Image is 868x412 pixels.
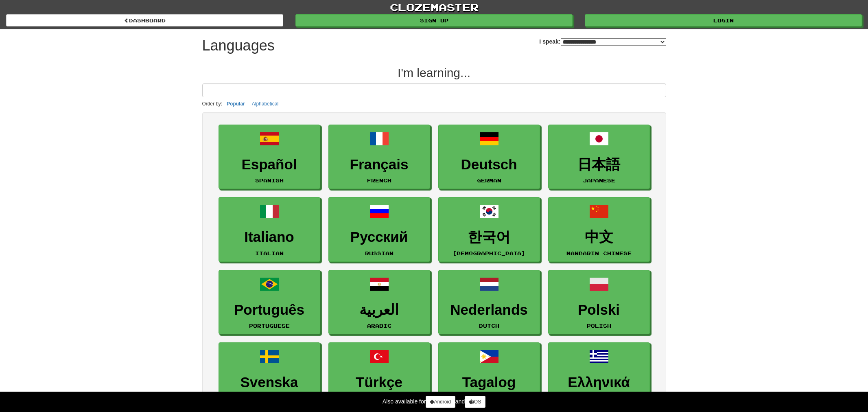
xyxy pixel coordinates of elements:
h3: 日本語 [553,157,645,173]
a: РусскийRussian [328,197,430,262]
a: NederlandsDutch [438,270,540,335]
h3: Nederlands [443,302,536,318]
h3: Français [333,157,426,173]
small: Mandarin Chinese [566,250,632,256]
small: Russian [365,250,394,256]
select: I speak: [561,38,666,46]
a: DeutschGerman [438,125,540,189]
a: PolskiPolish [548,270,650,335]
small: Dutch [479,323,499,329]
a: 한국어[DEMOGRAPHIC_DATA] [438,197,540,262]
small: German [477,178,501,183]
button: Alphabetical [249,99,281,108]
small: French [367,178,391,183]
h3: Português [223,302,316,318]
a: SvenskaSwedish [219,342,320,407]
h3: Polski [553,302,645,318]
a: Android [426,396,455,408]
a: ItalianoItalian [219,197,320,262]
small: Arabic [367,323,391,329]
h3: العربية [333,302,426,318]
small: Japanese [583,178,615,183]
label: I speak: [539,37,666,46]
a: dashboard [6,14,283,26]
small: Order by: [202,101,223,107]
a: Sign up [295,14,573,26]
h3: Tagalog [443,375,536,390]
h3: Español [223,157,316,173]
small: [DEMOGRAPHIC_DATA] [453,250,525,256]
a: PortuguêsPortuguese [219,270,320,335]
a: TürkçeTurkish [328,342,430,407]
small: Spanish [255,178,284,183]
a: EspañolSpanish [219,125,320,189]
a: TagalogTagalog [438,342,540,407]
h3: Русский [333,229,426,245]
a: 日本語Japanese [548,125,650,189]
h3: Deutsch [443,157,536,173]
h3: Italiano [223,229,316,245]
h3: Ελληνικά [553,375,645,390]
button: Popular [224,99,247,108]
small: Portuguese [249,323,290,329]
a: Login [585,14,862,26]
a: iOS [465,396,485,408]
a: ΕλληνικάGreek [548,342,650,407]
a: FrançaisFrench [328,125,430,189]
h3: Türkçe [333,375,426,390]
h1: Languages [202,37,275,54]
h2: I'm learning... [202,66,666,79]
small: Italian [255,250,284,256]
a: العربيةArabic [328,270,430,335]
small: Polish [587,323,611,329]
a: 中文Mandarin Chinese [548,197,650,262]
h3: Svenska [223,375,316,390]
h3: 한국어 [443,229,536,245]
h3: 中文 [553,229,645,245]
